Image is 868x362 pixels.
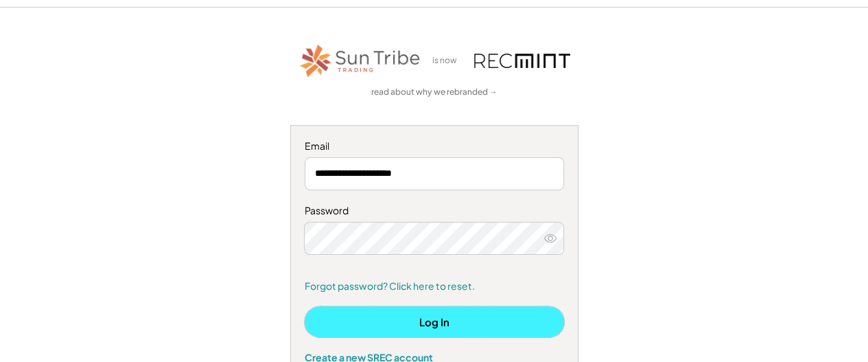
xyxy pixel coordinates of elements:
[305,139,564,153] div: Email
[429,55,467,67] div: is now
[305,280,564,293] a: Forgot password? Click here to reset.
[371,87,497,98] a: read about why we rebranded →
[474,54,570,68] img: recmint-logotype%403x.png
[298,42,422,80] img: STT_Horizontal_Logo%2B-%2BColor.png
[305,306,564,337] button: Log In
[305,204,564,218] div: Password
